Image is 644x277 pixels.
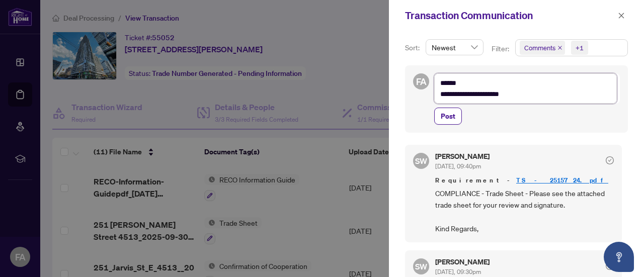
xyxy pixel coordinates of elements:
[435,153,490,160] h5: [PERSON_NAME]
[405,8,615,23] div: Transaction Communication
[606,156,614,164] span: check-circle
[524,43,555,53] span: Comments
[415,154,428,167] span: SW
[516,176,608,184] a: TS - 2515724.pdf
[520,41,565,55] span: Comments
[618,12,625,19] span: close
[415,260,428,273] span: SW
[441,108,455,124] span: Post
[435,258,490,265] h5: [PERSON_NAME]
[416,74,427,88] span: FA
[435,162,481,170] span: [DATE], 09:40pm
[435,188,614,235] span: COMPLIANCE - Trade Sheet - Please see the attached trade sheet for your review and signature. Kin...
[557,45,562,50] span: close
[435,268,481,275] span: [DATE], 09:30pm
[432,40,477,55] span: Newest
[576,43,584,53] div: +1
[405,42,422,53] p: Sort:
[434,108,462,125] button: Post
[492,43,511,54] p: Filter:
[435,175,614,186] span: Requirement -
[606,262,614,270] span: check-circle
[604,242,634,272] button: Open asap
